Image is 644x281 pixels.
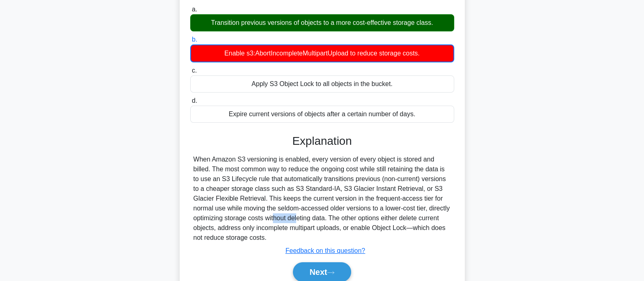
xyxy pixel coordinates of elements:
[192,6,197,13] span: a.
[190,75,454,93] div: Apply S3 Object Lock to all objects in the bucket.
[286,247,365,254] a: Feedback on this question?
[195,134,449,148] h3: Explanation
[192,67,197,74] span: c.
[192,97,197,104] span: d.
[193,155,451,243] div: When Amazon S3 versioning is enabled, every version of every object is stored and billed. The mos...
[192,36,197,43] span: b.
[190,106,454,123] div: Expire current versions of objects after a certain number of days.
[190,14,454,31] div: Transition previous versions of objects to a more cost-effective storage class.
[190,44,454,62] div: Enable s3:AbortIncompleteMultipartUpload to reduce storage costs.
